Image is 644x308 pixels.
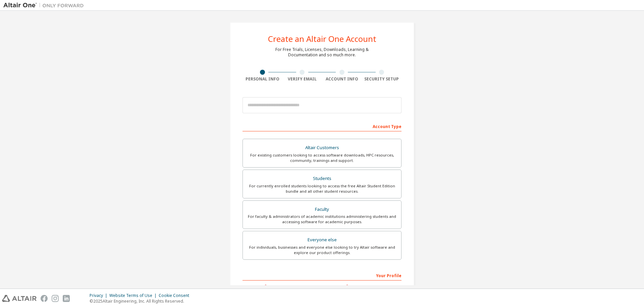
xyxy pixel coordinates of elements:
[247,183,397,194] div: For currently enrolled students looking to access the free Altair Student Edition bundle and all ...
[243,284,320,289] label: First Name
[52,295,59,302] img: instagram.svg
[2,295,37,302] img: altair_logo.svg
[243,121,401,131] div: Account Type
[247,214,397,225] div: For faculty & administrators of academic institutions administering students and accessing softwa...
[322,76,362,82] div: Account Info
[109,293,159,298] div: Website Terms of Use
[41,295,48,302] img: facebook.svg
[159,293,193,298] div: Cookie Consent
[247,152,397,163] div: For existing customers looking to access software downloads, HPC resources, community, trainings ...
[247,235,397,245] div: Everyone else
[90,298,193,304] p: © 2025 Altair Engineering, Inc. All Rights Reserved.
[247,205,397,214] div: Faculty
[282,76,322,82] div: Verify Email
[247,143,397,152] div: Altair Customers
[268,35,376,43] div: Create an Altair One Account
[247,174,397,183] div: Students
[243,270,401,281] div: Your Profile
[3,2,87,9] img: Altair One
[63,295,70,302] img: linkedin.svg
[90,293,109,298] div: Privacy
[324,284,401,289] label: Last Name
[243,76,282,82] div: Personal Info
[362,76,402,82] div: Security Setup
[247,245,397,255] div: For individuals, businesses and everyone else looking to try Altair software and explore our prod...
[275,47,369,58] div: For Free Trials, Licenses, Downloads, Learning & Documentation and so much more.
